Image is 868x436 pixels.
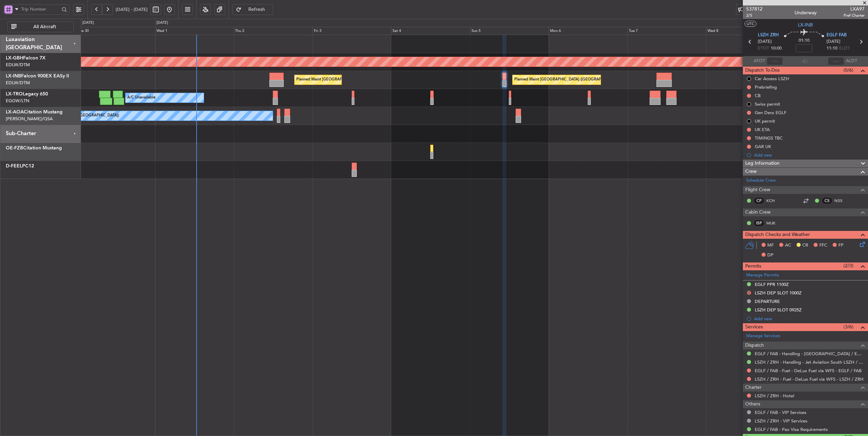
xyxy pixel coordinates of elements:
[758,45,769,52] span: ETOT
[6,146,62,150] a: OE-FZBCitation Mustang
[745,21,756,27] button: UTC
[819,242,827,249] span: FFC
[754,58,765,65] span: ATOT
[18,24,71,29] span: All Aircraft
[755,418,807,424] a: LSZH / ZRH - VIP Services
[6,164,34,168] a: D-FEELPC12
[6,74,21,78] span: LX-INB
[82,20,94,26] div: [DATE]
[755,144,771,149] div: GAR UK
[391,27,470,35] div: Sat 4
[77,27,155,35] div: Tue 30
[755,376,864,382] a: LSZH / ZRH - Fuel - DeLux Fuel via WFS - LSZH / ZRH
[470,27,549,35] div: Sun 5
[827,45,837,52] span: 11:10
[156,20,168,26] div: [DATE]
[827,32,847,39] span: EGLF FAB
[745,231,810,239] span: Dispatch Checks and Weather
[6,92,48,96] a: LX-TROLegacy 650
[6,62,30,68] a: EDLW/DTM
[116,6,148,13] span: [DATE] - [DATE]
[753,197,765,204] div: CP
[127,93,155,103] div: A/C Unavailable
[755,84,777,90] div: Prebriefing
[549,27,627,35] div: Mon 6
[755,281,789,287] div: EGLF PPR 1100Z
[799,37,809,44] span: 01:10
[296,75,361,85] div: Planned Maint [GEOGRAPHIC_DATA]
[755,110,786,115] div: Gen Decs EGLF
[838,242,844,249] span: FP
[755,410,806,415] a: EGLF / FAB - VIP Services
[6,146,23,150] span: OE-FZB
[754,316,865,322] div: Add new
[755,368,862,374] a: EGLF / FAB - Fuel - DeLux Fuel via WFS - EGLF / FAB
[745,342,764,349] span: Dispatch
[844,262,853,269] span: (2/3)
[755,393,794,399] a: LSZH / ZRH - Hotel
[758,32,779,39] span: LSZH ZRH
[6,98,29,104] a: EGGW/LTN
[802,242,808,249] span: CR
[746,272,779,279] a: Manage Permits
[6,56,23,60] span: LX-GBH
[746,13,763,18] span: 2/5
[747,291,751,295] button: D
[45,111,119,121] div: No Crew Antwerp ([GEOGRAPHIC_DATA])
[746,5,763,13] span: 537812
[771,45,782,52] span: 10:00
[6,74,69,78] a: LX-INBFalcon 900EX EASy II
[628,27,706,35] div: Tue 7
[155,27,234,35] div: Wed 1
[827,38,840,45] span: [DATE]
[755,135,783,141] div: TIMINGS TBC
[745,384,762,392] span: Charter
[7,21,74,32] button: All Aircraft
[746,333,780,340] a: Manage Services
[755,359,865,365] a: LSZH / ZRH - Handling - Jet Aviation South LSZH / ZRH
[232,4,273,15] button: Refresh
[755,93,761,98] div: CB
[243,7,271,12] span: Refresh
[745,323,763,331] span: Services
[754,152,865,158] div: Add new
[745,262,761,270] span: Permits
[755,101,780,107] div: Swiss permit
[839,45,850,52] span: ELDT
[755,298,780,304] div: DEPARTURE
[755,307,802,313] div: LSZH DEP SLOT 0925Z
[514,75,621,85] div: Planned Maint [GEOGRAPHIC_DATA] ([GEOGRAPHIC_DATA])
[6,164,22,168] span: D-FEEL
[766,198,782,204] a: KCH
[745,67,780,74] span: Dispatch To-Dos
[844,13,865,18] span: Pref Charter
[755,118,775,124] div: UK permit
[846,58,857,65] span: ALDT
[313,27,391,35] div: Fri 3
[844,67,853,74] span: (0/6)
[6,80,30,86] a: EDLW/DTM
[6,110,63,114] a: LX-AOACitation Mustang
[795,9,817,16] div: Underway
[821,197,833,204] div: CS
[758,38,772,45] span: [DATE]
[755,76,789,81] div: Car Access LSZH
[844,323,853,330] span: (3/6)
[745,400,760,408] span: Others
[767,252,773,259] span: DP
[6,92,23,96] span: LX-TRO
[844,5,865,13] span: LXA97
[766,220,782,226] a: MUK
[767,57,783,65] input: --:--
[6,116,53,122] a: [PERSON_NAME]/QSA
[785,242,791,249] span: AC
[834,198,850,204] a: NSS
[746,177,776,184] a: Schedule Crew
[6,56,46,60] a: LX-GBHFalcon 7X
[6,110,24,114] span: LX-AOA
[745,160,780,167] span: Leg Information
[753,219,765,227] div: ISP
[755,290,802,296] div: LSZH DEP SLOT 1000Z
[745,208,771,216] span: Cabin Crew
[755,351,865,357] a: EGLF / FAB - Handling - [GEOGRAPHIC_DATA] / EGLF / FAB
